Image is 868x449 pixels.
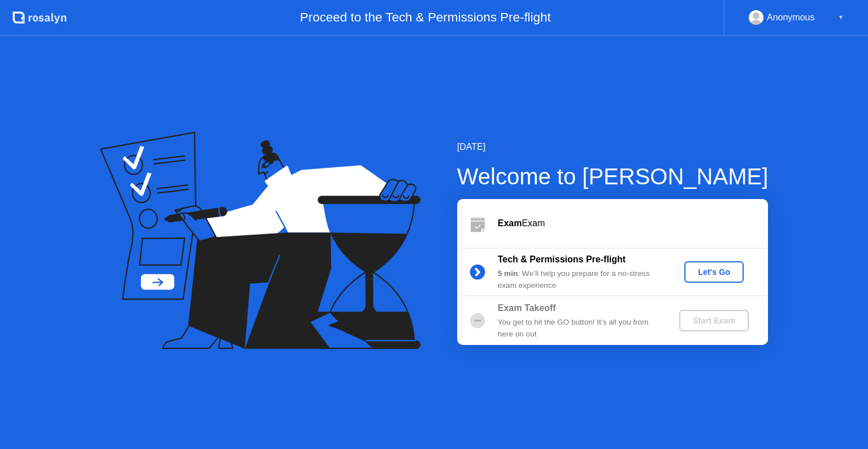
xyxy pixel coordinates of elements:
[684,261,744,283] button: Let's Go
[838,10,844,25] div: ▼
[498,217,768,230] div: Exam
[684,316,744,325] div: Start Exam
[679,310,749,331] button: Start Exam
[498,218,522,228] b: Exam
[498,317,661,340] div: You get to hit the GO button! It’s all you from here on out
[498,268,661,291] div: : We’ll help you prepare for a no-stress exam experience
[457,140,769,154] div: [DATE]
[498,254,626,264] b: Tech & Permissions Pre-flight
[689,267,739,277] div: Let's Go
[457,159,769,193] div: Welcome to [PERSON_NAME]
[767,10,815,25] div: Anonymous
[498,303,556,313] b: Exam Takeoff
[498,269,518,278] b: 5 min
